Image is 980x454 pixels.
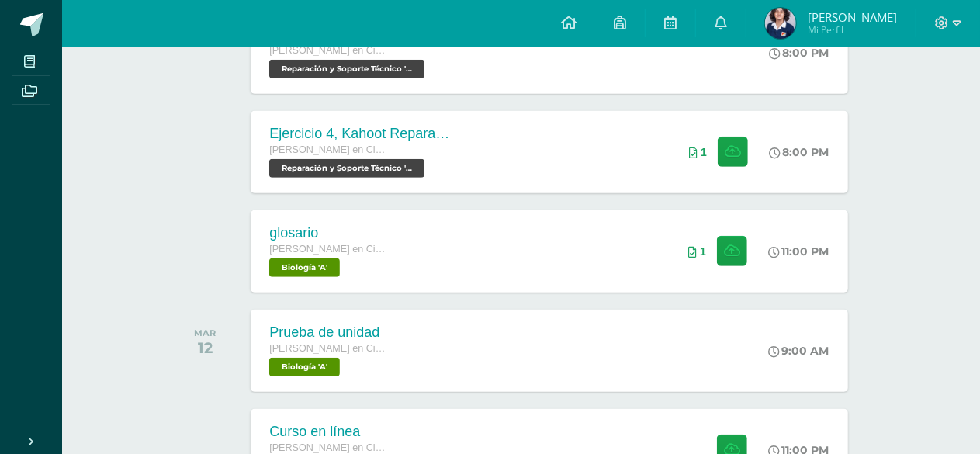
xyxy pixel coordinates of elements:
img: 819ccc0c5e290773b6f5bb2fb81716ec.png [765,8,796,39]
div: Prueba de unidad [269,324,386,341]
div: 12 [194,338,216,357]
span: Mi Perfil [808,23,897,36]
div: MAR [194,328,216,338]
span: [PERSON_NAME] en Ciencias y Letras con Orientación en Computación [269,442,386,453]
span: [PERSON_NAME] en Ciencias y Letras con Orientación en Computación [269,144,386,155]
span: [PERSON_NAME] en Ciencias y Letras con Orientación en Computación [269,244,386,255]
span: Biología 'A' [269,258,340,277]
div: Archivos entregados [689,146,707,158]
span: [PERSON_NAME] en Ciencias y Letras con Orientación en Computación [269,343,386,354]
span: 1 [700,245,706,258]
span: 1 [701,146,707,158]
span: Reparación y Soporte Técnico 'A' [269,60,424,78]
div: Ejercicio 4, Kahoot Reparación [269,126,455,142]
div: 11:00 PM [769,244,829,258]
div: 9:00 AM [769,344,829,358]
div: glosario [269,225,386,241]
div: Curso en línea [269,424,428,440]
span: Reparación y Soporte Técnico 'A' [269,159,424,178]
div: Archivos entregados [688,245,706,258]
span: Biología 'A' [269,358,340,376]
div: 8:00 PM [770,46,829,60]
span: [PERSON_NAME] en Ciencias y Letras con Orientación en Computación [269,45,386,56]
span: [PERSON_NAME] [808,9,897,25]
div: 8:00 PM [770,145,829,159]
